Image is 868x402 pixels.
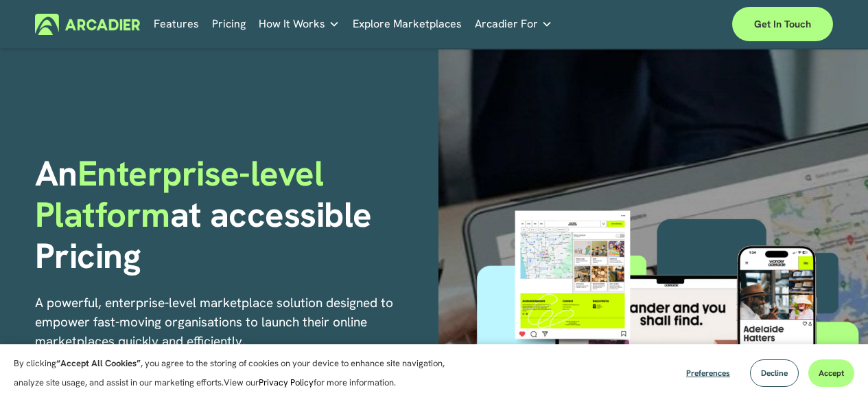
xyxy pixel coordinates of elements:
button: Accept [808,359,854,387]
span: Preferences [686,368,730,379]
button: Preferences [676,359,740,387]
span: Accept [819,368,844,379]
button: Decline [750,359,799,387]
a: Get in touch [732,7,833,41]
a: folder dropdown [475,14,552,35]
h1: An at accessible Pricing [35,153,430,276]
img: Arcadier [35,14,140,35]
a: Privacy Policy [259,377,314,388]
strong: “Accept All Cookies” [56,357,141,369]
span: Decline [761,368,788,379]
span: Enterprise-level Platform [35,150,332,237]
a: Pricing [212,14,246,35]
span: Arcadier For [475,14,538,34]
p: By clicking , you agree to the storing of cookies on your device to enhance site navigation, anal... [14,354,460,392]
a: Features [154,14,199,35]
a: folder dropdown [259,14,340,35]
span: How It Works [259,14,325,34]
a: Explore Marketplaces [353,14,462,35]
